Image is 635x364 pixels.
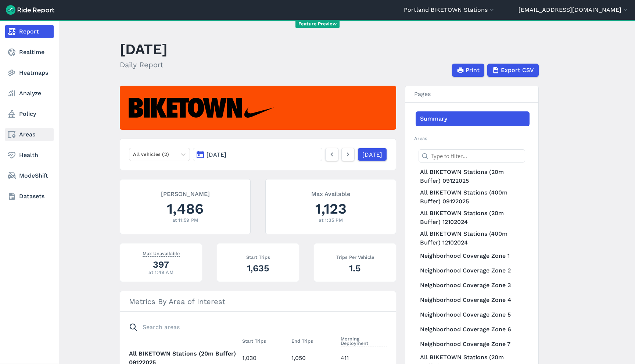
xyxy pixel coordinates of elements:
[242,337,266,344] span: Start Trips
[519,6,629,14] button: [EMAIL_ADDRESS][DOMAIN_NAME]
[416,187,530,207] a: All BIKETOWN Stations (400m Buffer) 09122025
[416,322,530,337] a: Neighborhood Coverage Zone 6
[416,111,530,126] a: Summary
[242,337,266,346] button: Start Trips
[416,293,530,307] a: Neighborhood Coverage Zone 4
[5,46,54,59] a: Realtime
[5,87,54,100] a: Analyze
[336,253,374,260] span: Trips Per Vehicle
[414,135,530,142] h2: Areas
[120,59,168,70] h2: Daily Report
[291,337,313,344] span: End Trips
[311,190,350,197] span: Max Available
[358,148,387,161] a: [DATE]
[416,249,530,263] a: Neighborhood Coverage Zone 1
[416,278,530,293] a: Neighborhood Coverage Zone 3
[323,262,387,275] div: 1.5
[5,149,54,162] a: Health
[5,107,54,121] a: Policy
[143,249,180,257] span: Max Unavailable
[404,6,495,14] button: Portland BIKETOWN Stations
[416,263,530,278] a: Neighborhood Coverage Zone 2
[416,337,530,351] a: Neighborhood Coverage Zone 7
[226,262,290,275] div: 1,635
[207,151,226,158] span: [DATE]
[405,86,538,103] h3: Pages
[416,207,530,228] a: All BIKETOWN Stations (20m Buffer) 12102024
[129,217,241,224] div: at 11:59 PM
[129,258,193,271] div: 397
[466,66,480,75] span: Print
[161,190,210,197] span: [PERSON_NAME]
[452,64,484,77] button: Print
[295,20,340,28] span: Feature Preview
[129,269,193,276] div: at 1:49 AM
[416,228,530,249] a: All BIKETOWN Stations (400m Buffer) 12102024
[193,148,322,161] button: [DATE]
[501,66,534,75] span: Export CSV
[6,5,54,15] img: Ride Report
[125,321,383,334] input: Search areas
[416,307,530,322] a: Neighborhood Coverage Zone 5
[416,166,530,187] a: All BIKETOWN Stations (20m Buffer) 09122025
[120,291,396,312] h3: Metrics By Area of Interest
[5,128,54,141] a: Areas
[291,337,313,346] button: End Trips
[5,190,54,203] a: Datasets
[120,39,168,59] h1: [DATE]
[275,217,387,224] div: at 1:35 PM
[5,169,54,182] a: ModeShift
[5,66,54,79] a: Heatmaps
[487,64,539,77] button: Export CSV
[341,335,387,346] span: Morning Deployment
[129,199,241,219] div: 1,486
[419,149,525,163] input: Type to filter...
[129,98,274,118] img: Biketown
[275,199,387,219] div: 1,123
[341,335,387,348] button: Morning Deployment
[5,25,54,38] a: Report
[246,253,270,260] span: Start Trips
